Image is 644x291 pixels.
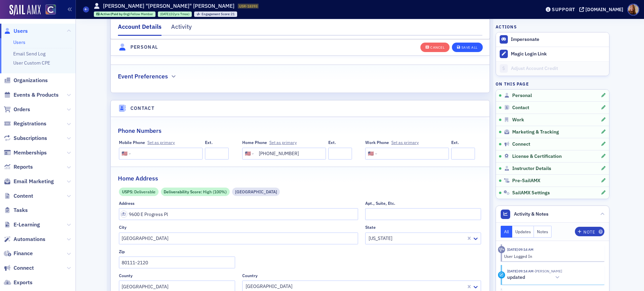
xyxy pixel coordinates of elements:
[461,46,478,49] div: Save All
[130,105,155,112] h4: Contact
[14,91,59,99] span: Events & Products
[511,66,606,72] div: Adjust Account Credit
[507,247,534,252] time: 9/22/2025 09:14 AM
[119,201,134,206] div: Address
[4,120,46,127] a: Registrations
[496,81,609,87] h4: On this page
[534,269,562,273] span: Paul Orban
[4,149,47,156] a: Memberships
[103,2,234,10] h1: [PERSON_NAME] "[PERSON_NAME]" [PERSON_NAME]
[4,221,40,228] a: E-Learning
[245,150,251,157] div: 🇺🇸
[100,12,130,16] span: Active (Paid by Org)
[512,117,524,123] span: Work
[14,236,45,243] span: Automations
[14,207,28,214] span: Tasks
[4,91,59,99] a: Events & Products
[13,39,25,45] a: Users
[496,24,517,30] h4: Actions
[9,5,41,16] img: SailAMX
[119,249,125,254] div: Zip
[14,163,33,171] span: Reports
[202,12,231,16] span: Engagement Score :
[14,77,48,84] span: Organizations
[14,279,33,286] span: Exports
[4,135,47,142] a: Subscriptions
[504,253,600,259] div: User Logged In
[452,42,482,52] button: Save All
[14,27,28,35] span: Users
[14,135,47,142] span: Subscriptions
[512,166,551,172] span: Instructor Details
[365,201,395,206] div: Apt., Suite, Etc.
[130,44,158,51] h4: Personal
[534,226,552,238] button: Notes
[391,140,419,145] button: Work Phone
[171,22,192,35] div: Activity
[512,178,540,184] span: Pre-SailAMX
[14,120,46,127] span: Registrations
[41,4,56,16] a: View Homepage
[239,4,257,8] span: USR-18393
[161,188,230,196] div: Deliverability Score: High (100%)
[507,274,562,281] button: updated
[14,149,47,156] span: Memberships
[14,106,30,113] span: Orders
[365,140,389,145] span: Work Phone
[118,126,162,135] h2: Phone Numbers
[552,6,575,13] div: Support
[119,188,158,196] div: USPS: Deliverable
[4,106,30,113] a: Orders
[122,189,134,195] span: USPS :
[512,190,550,196] span: SailAMX Settings
[14,221,40,228] span: E-Learning
[420,42,450,52] button: Cancel
[501,226,512,238] button: All
[269,140,297,145] button: Home Phone
[4,236,45,243] a: Automations
[45,4,56,15] img: SailAMX
[4,192,33,200] a: Content
[14,250,33,257] span: Finance
[130,12,153,16] span: Fellow Member
[512,141,530,147] span: Connect
[4,77,48,84] a: Organizations
[4,264,34,272] a: Connect
[118,22,162,36] div: Account Details
[202,13,235,16] div: 21
[14,192,33,200] span: Content
[4,27,28,35] a: Users
[579,7,626,12] button: [DOMAIN_NAME]
[164,189,203,195] span: Deliverability Score :
[122,150,127,157] div: 🇺🇸
[507,269,534,273] time: 9/22/2025 09:14 AM
[512,93,532,99] span: Personal
[14,178,54,185] span: Email Marketing
[365,225,376,230] div: State
[242,273,257,278] div: Country
[575,227,604,236] button: Note
[232,188,280,196] div: Residential Street
[119,225,126,230] div: City
[496,47,609,61] button: Magic Login Link
[368,150,374,157] div: 🇺🇸
[4,279,33,286] a: Exports
[511,37,539,43] button: Impersonate
[14,264,34,272] span: Connect
[430,46,444,49] div: Cancel
[158,11,192,17] div: 1993-02-15 00:00:00
[118,72,168,81] h2: Event Preferences
[514,211,548,218] span: Activity & Notes
[4,178,54,185] a: Email Marketing
[583,230,595,234] div: Note
[13,51,45,57] a: Email Send Log
[4,163,33,171] a: Reports
[160,12,170,16] span: [DATE]
[511,51,606,57] div: Magic Login Link
[498,271,505,278] div: Update
[147,140,175,145] button: Mobile Phone
[160,12,189,16] div: (32yrs 7mos)
[512,153,562,160] span: License & Certification
[585,6,623,13] div: [DOMAIN_NAME]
